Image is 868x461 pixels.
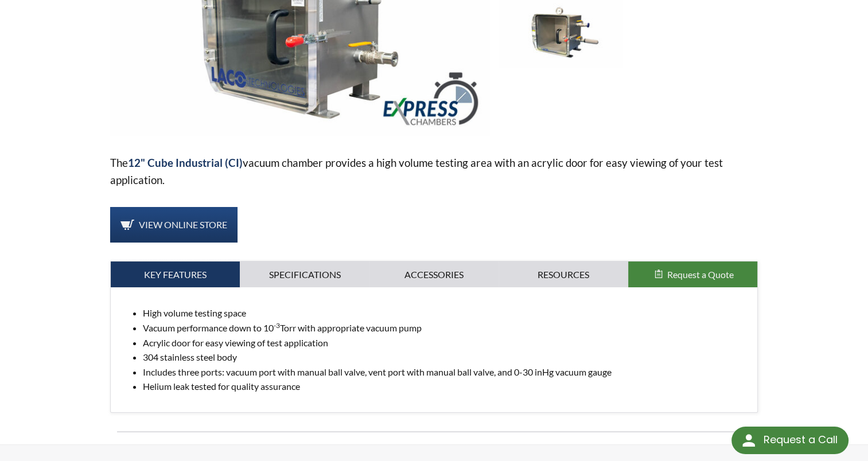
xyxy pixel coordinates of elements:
li: High volume testing space [143,306,748,321]
a: Accessories [369,261,499,288]
strong: 12" Cube Industrial (CI) [128,156,243,169]
div: Request a Call [763,427,837,453]
span: View Online Store [139,219,227,230]
a: Specifications [240,261,369,288]
a: View Online Store [110,207,238,243]
p: The vacuum chamber provides a high volume testing area with an acrylic door for easy viewing of y... [110,154,758,189]
li: Includes three ports: vacuum port with manual ball valve, vent port with manual ball valve, and 0... [143,365,748,380]
li: Vacuum performance down to 10 Torr with appropriate vacuum pump [143,321,748,335]
li: Helium leak tested for quality assurance [143,379,748,394]
img: round button [739,431,758,450]
span: Request a Quote [667,269,734,280]
div: Request a Call [731,427,848,454]
li: 304 stainless steel body [143,350,748,365]
a: Key Features [111,261,240,288]
sup: -3 [274,321,280,330]
button: Request a Quote [628,261,757,288]
a: Resources [499,261,628,288]
li: Acrylic door for easy viewing of test application [143,335,748,350]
